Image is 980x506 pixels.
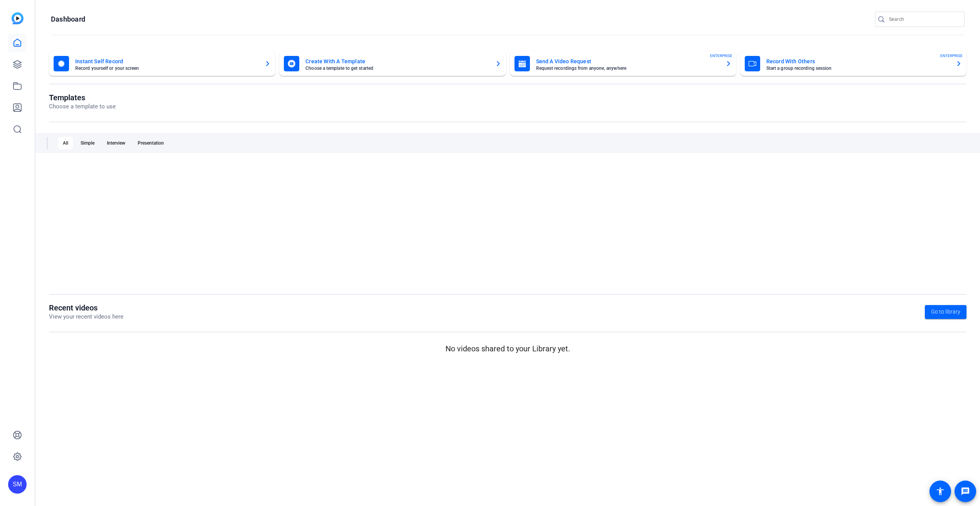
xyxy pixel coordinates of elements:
h1: Dashboard [51,15,85,24]
span: Go to library [931,308,960,316]
mat-card-title: Send A Video Request [536,57,719,66]
a: Go to library [925,305,967,319]
div: All [58,137,73,149]
p: No videos shared to your Library yet. [49,343,967,354]
button: Record With OthersStart a group recording sessionENTERPRISE [740,51,967,76]
h1: Recent videos [49,303,123,312]
p: Choose a template to use [49,102,116,111]
div: Interview [102,137,130,149]
mat-card-subtitle: Choose a template to get started [305,66,489,71]
mat-card-subtitle: Request recordings from anyone, anywhere [536,66,719,71]
h1: Templates [49,93,116,102]
mat-icon: message [961,487,970,496]
mat-card-title: Create With A Template [305,57,489,66]
mat-card-subtitle: Start a group recording session [766,66,950,71]
mat-card-title: Instant Self Record [75,57,258,66]
div: Simple [76,137,99,149]
mat-card-subtitle: Record yourself or your screen [75,66,258,71]
button: Send A Video RequestRequest recordings from anyone, anywhereENTERPRISE [510,51,736,76]
input: Search [889,15,958,24]
img: blue-gradient.svg [12,12,24,24]
p: View your recent videos here [49,312,123,321]
button: Create With A TemplateChoose a template to get started [279,51,506,76]
div: Presentation [133,137,169,149]
mat-icon: accessibility [936,487,945,496]
mat-card-title: Record With Others [766,57,950,66]
div: SM [8,475,27,494]
button: Instant Self RecordRecord yourself or your screen [49,51,275,76]
span: ENTERPRISE [710,53,732,59]
span: ENTERPRISE [940,53,963,59]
